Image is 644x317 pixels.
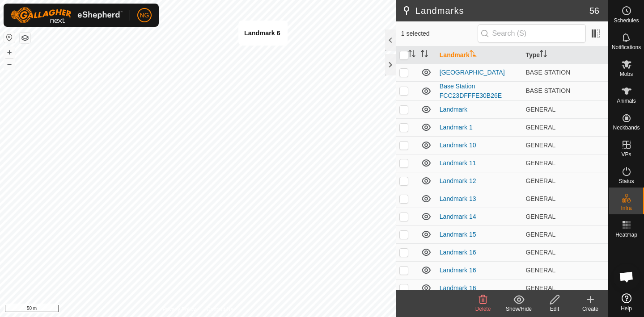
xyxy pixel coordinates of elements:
a: Landmark 16 [440,284,476,292]
a: Landmark 12 [440,177,476,184]
th: Type [522,46,608,64]
div: Show/Hide [501,305,537,313]
span: Neckbands [613,125,640,130]
a: Landmark 15 [440,231,476,238]
span: GENERAL [525,106,555,113]
span: BASE STATION [525,87,570,94]
a: Landmark 1 [440,124,473,131]
a: Help [609,290,644,315]
a: Base Station FCC23DFFFE30B26E [440,83,502,99]
span: Mobs [620,71,633,77]
a: Landmark 14 [440,213,476,220]
span: Infra [621,205,631,211]
a: Landmark 13 [440,195,476,202]
a: Landmark 16 [440,267,476,274]
span: GENERAL [525,249,555,256]
a: [GEOGRAPHIC_DATA] [440,69,505,76]
div: Create [572,305,608,313]
p-sorticon: Activate to sort [408,51,415,58]
p-sorticon: Activate to sort [540,51,547,58]
span: Animals [617,98,636,104]
span: Status [619,179,634,184]
span: GENERAL [525,213,555,220]
span: GENERAL [525,284,555,292]
span: BASE STATION [525,69,570,76]
span: Heatmap [615,232,637,238]
span: Help [621,306,632,311]
a: Landmark 16 [440,249,476,256]
span: Delete [475,306,491,312]
a: Landmark 10 [440,142,476,149]
button: Reset Map [4,32,15,43]
span: 1 selected [401,29,478,38]
th: Landmark [436,46,522,64]
button: – [4,58,15,69]
p-sorticon: Activate to sort [421,51,428,58]
a: Privacy Policy [162,305,196,313]
span: GENERAL [525,267,555,274]
a: Landmark [440,106,467,113]
input: Search (S) [478,24,586,43]
span: GENERAL [525,231,555,238]
div: Edit [537,305,572,313]
span: GENERAL [525,177,555,184]
div: Landmark 6 [244,28,280,38]
span: VPs [621,152,631,157]
span: GENERAL [525,195,555,202]
button: + [4,47,15,58]
h2: Landmarks [401,5,589,16]
a: Contact Us [207,305,233,313]
a: Landmark 11 [440,159,476,167]
span: NG [140,11,149,20]
p-sorticon: Activate to sort [470,51,477,58]
span: GENERAL [525,159,555,167]
span: Notifications [612,45,641,50]
a: Open chat [613,263,640,290]
span: GENERAL [525,124,555,131]
img: Gallagher Logo [11,7,123,23]
button: Map Layers [20,33,30,43]
span: GENERAL [525,142,555,149]
span: Schedules [614,18,639,23]
span: 56 [589,4,599,17]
